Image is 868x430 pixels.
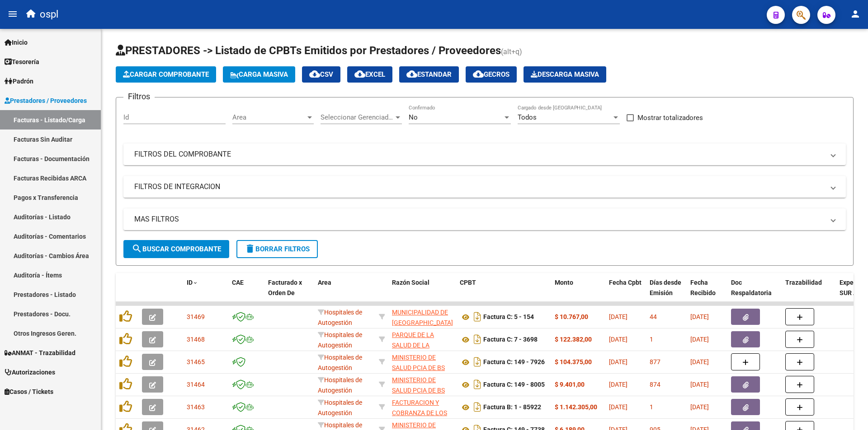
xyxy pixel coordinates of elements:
span: CSV [309,70,333,79]
span: Casos / Tickets [5,387,53,397]
strong: Factura C: 149 - 7926 [483,359,545,366]
mat-icon: delete [245,243,255,254]
span: Descarga Masiva [531,70,599,79]
i: Descargar documento [472,377,483,392]
div: 30626983398 [392,352,453,371]
span: Hospitales de Autogestión [318,376,362,394]
span: PRESTADORES -> Listado de CPBTs Emitidos por Prestadores / Proveedores [116,44,501,57]
span: MINISTERIO DE SALUD PCIA DE BS AS O. P. [392,376,445,404]
span: 31468 [187,336,205,343]
button: Descarga Masiva [524,66,606,83]
button: Borrar Filtros [236,240,318,258]
mat-icon: menu [7,9,18,19]
mat-icon: cloud_download [309,69,320,79]
i: Descargar documento [472,332,483,347]
span: 44 [650,313,657,320]
span: MINISTERIO DE SALUD PCIA DE BS AS O. P. [392,354,445,382]
span: Fecha Cpbt [609,279,642,286]
span: Padrón [5,76,33,86]
span: Seleccionar Gerenciador [321,113,394,121]
span: Area [318,279,331,286]
h3: Filtros [123,90,155,103]
app-download-masive: Descarga masiva de comprobantes (adjuntos) [524,66,606,83]
span: [DATE] [609,381,627,388]
datatable-header-cell: Area [314,273,375,313]
i: Descargar documento [472,355,483,369]
datatable-header-cell: Facturado x Orden De [264,273,314,313]
strong: $ 9.401,00 [555,381,585,388]
span: Razón Social [392,279,429,286]
datatable-header-cell: Monto [551,273,605,313]
datatable-header-cell: CAE [228,273,264,313]
span: ID [187,279,193,286]
span: Fecha Recibido [690,279,716,296]
span: [DATE] [690,313,709,320]
span: [DATE] [690,403,709,411]
span: [DATE] [690,381,709,388]
datatable-header-cell: Fecha Recibido [687,273,727,313]
span: 31469 [187,313,205,320]
datatable-header-cell: ID [183,273,228,313]
mat-icon: cloud_download [406,69,417,79]
mat-icon: person [850,9,861,19]
button: Gecros [466,66,517,83]
div: 30712224300 [392,330,453,349]
button: EXCEL [347,66,392,83]
span: ANMAT - Trazabilidad [5,348,75,358]
span: MUNICIPALIDAD DE [GEOGRAPHIC_DATA] [392,309,453,326]
datatable-header-cell: Trazabilidad [782,273,836,313]
mat-icon: cloud_download [473,69,484,79]
datatable-header-cell: Doc Respaldatoria [727,273,782,313]
iframe: Intercom live chat [837,399,859,421]
span: EXCEL [354,70,385,79]
i: Descargar documento [472,400,483,414]
span: Monto [555,279,573,286]
span: Buscar Comprobante [132,245,221,253]
strong: $ 104.375,00 [555,358,592,365]
mat-expansion-panel-header: MAS FILTROS [123,208,846,230]
mat-panel-title: FILTROS DEL COMPROBANTE [134,149,824,159]
span: Hospitales de Autogestión [318,354,362,371]
datatable-header-cell: Razón Social [388,273,456,313]
datatable-header-cell: CPBT [456,273,551,313]
span: (alt+q) [501,47,522,56]
span: [DATE] [609,336,627,343]
span: CAE [232,279,244,286]
strong: Factura C: 7 - 3698 [483,336,538,343]
span: 877 [650,358,660,365]
strong: Factura C: 5 - 154 [483,314,534,321]
span: Hospitales de Autogestión [318,399,362,416]
span: Todos [518,113,537,121]
span: 874 [650,381,660,388]
span: Días desde Emisión [650,279,681,296]
span: No [409,113,418,121]
strong: $ 1.142.305,00 [555,403,597,411]
span: Carga Masiva [230,70,288,79]
i: Descargar documento [472,310,483,324]
span: 31463 [187,403,205,411]
span: Trazabilidad [785,279,822,286]
span: Mostrar totalizadores [637,112,703,123]
span: CPBT [460,279,476,286]
span: Hospitales de Autogestión [318,309,362,326]
strong: $ 122.382,00 [555,336,592,343]
span: [DATE] [609,403,627,411]
div: 30715497456 [392,398,453,416]
div: 30626983398 [392,375,453,394]
span: ospl [40,5,58,24]
datatable-header-cell: Fecha Cpbt [605,273,646,313]
mat-panel-title: MAS FILTROS [134,214,824,224]
span: Autorizaciones [5,367,55,377]
span: Inicio [5,37,28,47]
button: Buscar Comprobante [123,240,229,258]
span: Facturado x Orden De [268,279,302,296]
strong: Factura C: 149 - 8005 [483,381,545,388]
span: [DATE] [609,358,627,365]
datatable-header-cell: Días desde Emisión [646,273,687,313]
span: 31465 [187,358,205,365]
mat-expansion-panel-header: FILTROS DE INTEGRACION [123,176,846,198]
span: Estandar [406,70,452,79]
button: Cargar Comprobante [116,66,216,83]
strong: Factura B: 1 - 85922 [483,404,541,411]
span: [DATE] [690,358,709,365]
